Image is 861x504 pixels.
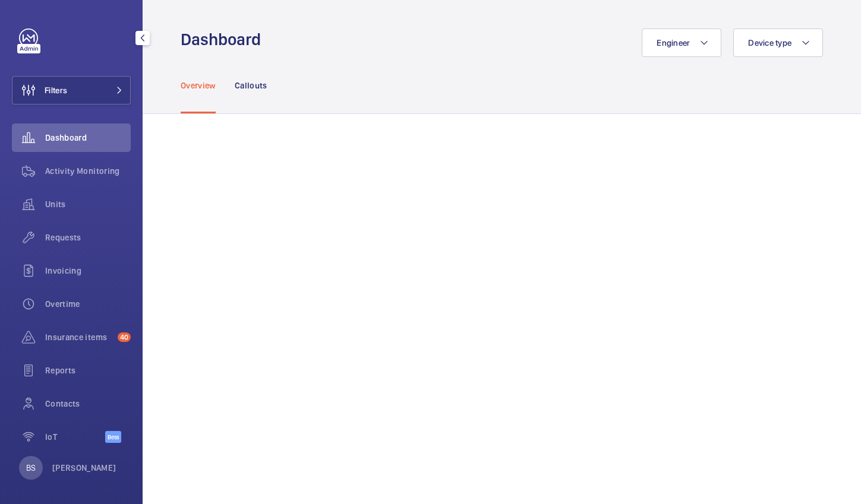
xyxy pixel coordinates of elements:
span: 40 [118,332,131,342]
span: Contacts [45,398,131,410]
p: Callouts [235,80,267,91]
span: Units [45,198,131,210]
p: Overview [181,80,216,91]
span: Reports [45,364,131,376]
p: [PERSON_NAME] [52,462,116,474]
span: Dashboard [45,132,131,144]
p: BS [26,462,36,474]
span: Requests [45,232,131,243]
h1: Dashboard [181,28,268,50]
span: Activity Monitoring [45,165,131,177]
span: Engineer [657,38,690,47]
span: Device type [748,38,791,47]
span: Overtime [45,298,131,310]
button: Device type [733,28,823,57]
span: Beta [105,431,121,443]
span: Insurance items [45,331,113,343]
span: Invoicing [45,265,131,277]
span: IoT [45,431,105,443]
span: Filters [45,84,67,96]
button: Engineer [642,28,721,57]
button: Filters [12,76,131,104]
